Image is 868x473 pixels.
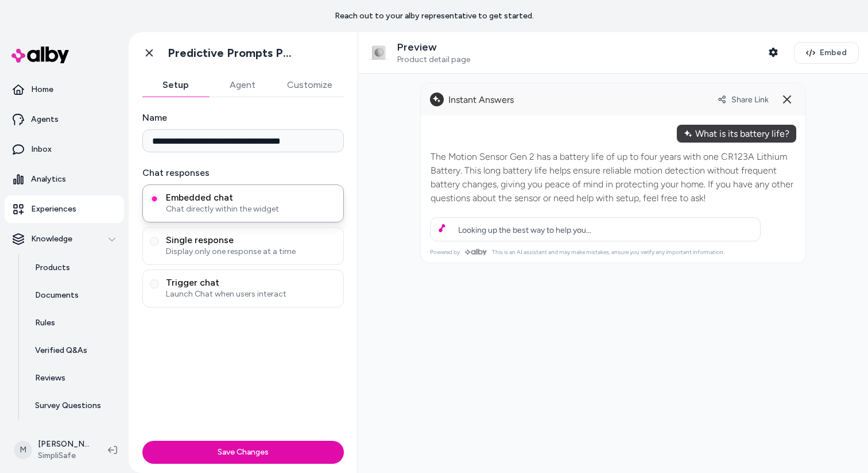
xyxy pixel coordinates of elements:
a: Rules [24,309,124,337]
p: Documents [35,290,79,301]
a: Agents [5,106,124,133]
p: Analytics [31,174,66,185]
h1: Predictive Prompts PDP [168,46,297,60]
span: Embedded chat [166,192,336,203]
button: M[PERSON_NAME]SimpliSafe [7,432,99,468]
a: Verified Q&As [24,337,124,364]
img: Motion Sensor Gen 2 [367,41,390,64]
a: Inbox [5,136,124,163]
p: Survey Questions [35,400,101,412]
p: Products [35,262,70,274]
p: Reach out to your alby representative to get started. [335,10,534,22]
span: Launch Chat when users interact [166,289,336,300]
button: Embedded chatChat directly within the widget [150,194,159,203]
button: Customize [276,74,344,97]
a: Documents [24,282,124,309]
button: Knowledge [5,225,124,253]
p: Experiences [31,203,76,215]
a: Survey Questions [24,392,124,420]
p: [PERSON_NAME] [38,439,90,450]
label: Chat responses [142,166,344,180]
a: Products [24,254,124,282]
button: Embed [794,42,859,64]
p: Verified Q&As [35,345,87,356]
span: Chat directly within the widget [166,203,336,215]
a: Analytics [5,166,124,193]
button: Trigger chatLaunch Chat when users interact [150,279,159,289]
span: Display only one response at a time [166,246,336,257]
a: Home [5,76,124,103]
p: Home [31,84,53,95]
button: Single responseDisplay only one response at a time [150,237,159,246]
span: Trigger chat [166,277,336,289]
p: Reviews [35,372,65,384]
img: alby Logo [11,47,69,63]
p: Rules [35,317,55,329]
button: Setup [142,74,209,97]
p: Inbox [31,144,52,155]
label: Name [142,111,344,125]
a: Reviews [24,364,124,392]
span: Product detail page [397,55,470,65]
a: Experiences [5,195,124,223]
p: Agents [31,114,59,125]
p: Knowledge [31,233,72,245]
span: Single response [166,234,336,246]
p: Preview [397,41,470,54]
button: Agent [209,74,276,97]
span: M [14,441,32,459]
span: Embed [820,47,847,59]
span: SimpliSafe [38,450,90,462]
button: Save Changes [142,441,344,464]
